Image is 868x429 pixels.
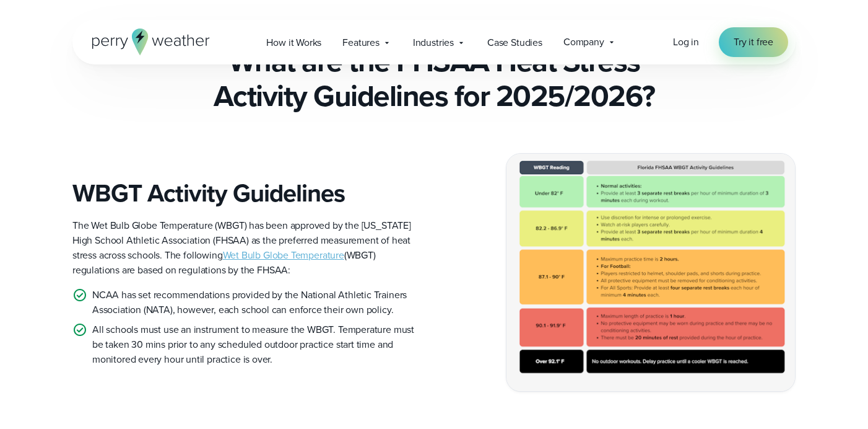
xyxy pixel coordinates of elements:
[563,35,604,50] span: Company
[72,44,796,113] h2: What are the FHSAA Heat Stress Activity Guidelines for 2025/2026?
[72,218,424,278] p: The Wet Bulb Globe Temperature (WBGT) has been approved by the [US_STATE] High School Athletic As...
[719,27,788,57] a: Try it free
[477,30,553,55] a: Case Studies
[413,35,454,50] span: Industries
[72,179,424,208] h3: WBGT Activity Guidelines
[673,35,699,50] a: Log in
[92,322,424,367] p: All schools must use an instrument to measure the WBGT. Temperature must be taken 30 mins prior t...
[734,35,773,50] span: Try it free
[256,30,332,55] a: How it Works
[673,35,699,49] span: Log in
[506,154,795,391] img: Florida FHSAA WBGT Guidelines
[487,35,542,50] span: Case Studies
[342,35,380,50] span: Features
[223,248,344,262] a: Wet Bulb Globe Temperature
[266,35,321,50] span: How it Works
[92,288,424,317] p: NCAA has set recommendations provided by the National Athletic Trainers Association (NATA), howev...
